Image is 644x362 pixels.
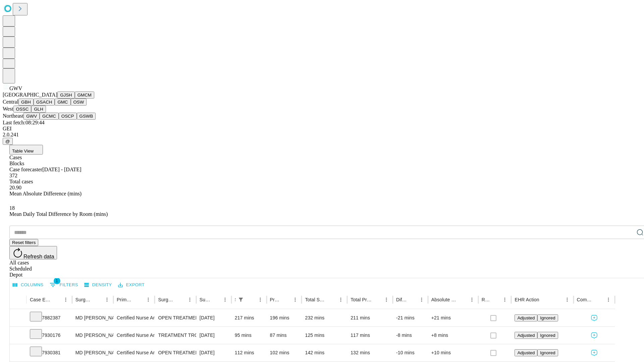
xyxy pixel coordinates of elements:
[236,295,246,304] button: Show filters
[9,191,82,196] span: Mean Absolute Difference (mins)
[3,132,641,138] div: 2.0.241
[417,295,426,304] button: Menu
[176,295,185,304] button: Sort
[23,113,40,120] button: GWV
[102,295,112,304] button: Menu
[18,99,34,106] button: GBH
[594,295,604,304] button: Sort
[517,333,535,338] span: Adjusted
[117,344,151,361] div: Certified Nurse Anesthetist
[540,333,555,338] span: Ignored
[75,92,94,99] button: GMCM
[491,295,500,304] button: Sort
[372,295,382,304] button: Sort
[540,295,549,304] button: Sort
[604,295,613,304] button: Menu
[83,280,114,290] button: Density
[211,295,220,304] button: Sort
[59,113,77,120] button: OSCP
[55,99,70,106] button: GMC
[144,295,153,304] button: Menu
[30,309,69,326] div: 7882387
[93,295,102,304] button: Sort
[270,344,299,361] div: 102 mins
[185,295,195,304] button: Menu
[235,327,263,344] div: 95 mins
[9,85,22,91] span: GWV
[54,278,60,284] span: 1
[48,280,80,290] button: Show filters
[3,126,641,132] div: GEI
[515,297,539,302] div: EHR Action
[158,344,193,361] div: OPEN TREATMENT [MEDICAL_DATA] INTERMEDULLARY ROD
[431,327,475,344] div: +8 mins
[9,205,15,211] span: 18
[158,309,193,326] div: OPEN TREATMENT OF [PERSON_NAME][MEDICAL_DATA] [MEDICAL_DATA] ONLY
[305,309,344,326] div: 232 mins
[9,179,33,184] span: Total cases
[305,297,326,302] div: Total Scheduled Duration
[537,349,558,356] button: Ignored
[458,295,467,304] button: Sort
[12,148,34,154] span: Table View
[5,139,10,144] span: @
[290,295,300,304] button: Menu
[431,344,475,361] div: +10 mins
[75,327,110,344] div: MD [PERSON_NAME] [PERSON_NAME] Md
[500,295,509,304] button: Menu
[537,332,558,339] button: Ignored
[235,344,263,361] div: 112 mins
[13,347,23,359] button: Expand
[117,327,151,344] div: Certified Nurse Anesthetist
[537,314,558,321] button: Ignored
[517,315,535,320] span: Adjusted
[577,297,594,302] div: Comments
[256,295,265,304] button: Menu
[117,309,151,326] div: Certified Nurse Anesthetist
[31,106,46,113] button: GLH
[71,99,87,106] button: OSW
[270,297,281,302] div: Predicted In Room Duration
[235,309,263,326] div: 217 mins
[408,295,417,304] button: Sort
[116,280,146,290] button: Export
[482,297,490,302] div: Resolved in EHR
[34,99,55,106] button: GSACH
[200,297,210,302] div: Surgery Date
[351,327,389,344] div: 117 mins
[200,327,228,344] div: [DATE]
[515,332,537,339] button: Adjusted
[3,138,13,145] button: @
[305,327,344,344] div: 125 mins
[396,297,407,302] div: Difference
[382,295,391,304] button: Menu
[562,295,572,304] button: Menu
[9,246,57,259] button: Refresh data
[327,295,336,304] button: Sort
[9,167,42,172] span: Case forecaster
[40,113,59,120] button: GCMC
[75,297,92,302] div: Surgeon Name
[61,295,70,304] button: Menu
[9,211,108,217] span: Mean Daily Total Difference by Room (mins)
[117,297,133,302] div: Primary Service
[13,312,23,324] button: Expand
[30,327,69,344] div: 7930176
[30,344,69,361] div: 7930381
[13,330,23,342] button: Expand
[305,344,344,361] div: 142 mins
[42,167,81,172] span: [DATE] - [DATE]
[517,350,535,355] span: Adjusted
[134,295,144,304] button: Sort
[75,344,110,361] div: MD [PERSON_NAME] [PERSON_NAME] Md
[9,185,21,190] span: 20.90
[351,344,389,361] div: 132 mins
[281,295,290,304] button: Sort
[57,92,75,99] button: GJSH
[3,113,23,119] span: Northeast
[270,309,299,326] div: 196 mins
[351,297,372,302] div: Total Predicted Duration
[3,92,57,98] span: [GEOGRAPHIC_DATA]
[540,350,555,355] span: Ignored
[158,297,175,302] div: Surgery Name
